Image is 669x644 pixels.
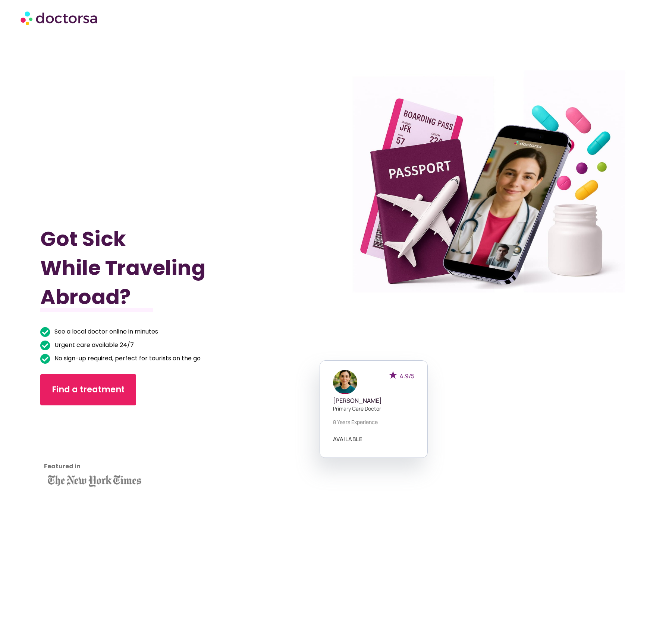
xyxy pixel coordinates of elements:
strong: Featured in [44,462,81,471]
span: Find a treatment [52,384,125,396]
h5: [PERSON_NAME] [333,397,414,404]
span: Urgent care available 24/7 [53,340,134,350]
p: 8 years experience [333,418,414,426]
span: See a local doctor online in minutes [53,326,158,337]
a: Find a treatment [40,374,136,405]
iframe: Customer reviews powered by Trustpilot [44,417,111,472]
span: No sign-up required, perfect for tourists on the go [53,353,201,364]
h1: Got Sick While Traveling Abroad? [40,224,290,312]
a: AVAILABLE [333,436,363,442]
p: Primary care doctor [333,405,414,412]
span: 4.9/5 [400,372,414,380]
